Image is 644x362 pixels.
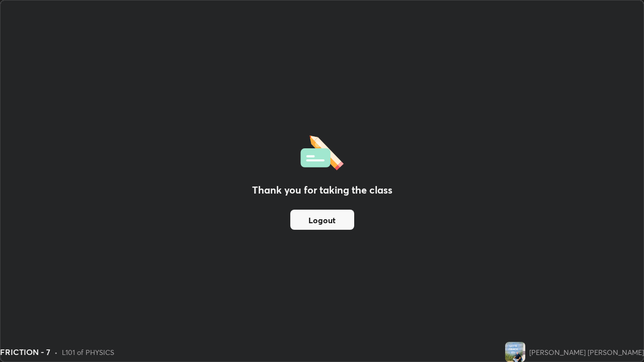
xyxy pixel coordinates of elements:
[290,210,354,230] button: Logout
[54,347,58,357] div: •
[529,347,644,357] div: [PERSON_NAME] [PERSON_NAME]
[505,342,525,362] img: 7d7f4a73bbfb4e50a1e6aa97a1a5dfaf.jpg
[62,347,114,357] div: L101 of PHYSICS
[300,132,344,170] img: offlineFeedback.1438e8b3.svg
[252,183,392,198] h2: Thank you for taking the class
